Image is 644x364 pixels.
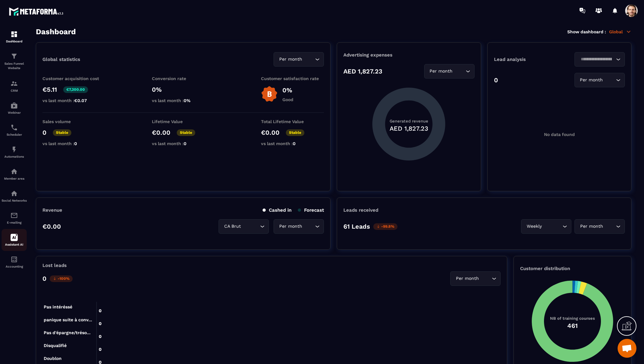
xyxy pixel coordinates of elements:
p: vs last month : [42,141,105,146]
p: CRM [2,89,27,92]
p: Global [609,29,631,35]
span: 0 [293,141,296,146]
input: Search for option [303,56,314,63]
img: automations [10,102,18,109]
div: Search for option [575,219,625,234]
p: 0 [42,275,47,282]
img: social-network [10,190,18,197]
p: 0 [494,76,498,84]
tspan: Doublon [44,356,62,361]
input: Search for option [480,275,490,282]
p: Stable [53,129,71,136]
div: Search for option [424,64,475,79]
p: 0 [42,129,47,136]
span: €0.07 [74,98,87,103]
p: Good [282,97,293,102]
input: Search for option [454,68,464,75]
div: Search for option [450,271,501,286]
img: automations [10,146,18,153]
img: b-badge-o.b3b20ee6.svg [261,86,278,102]
div: Search for option [219,219,269,234]
a: formationformationCRM [2,75,27,97]
p: Advertising expenses [343,52,474,58]
p: vs last month : [152,141,215,146]
span: 0 [74,141,77,146]
img: scheduler [10,124,18,131]
a: automationsautomationsWebinar [2,97,27,119]
p: Dashboard [2,40,27,43]
p: vs last month : [42,98,105,103]
p: Stable [177,129,195,136]
tspan: Pas intéréssé [44,304,72,309]
p: €0.00 [261,129,280,136]
img: logo [9,6,65,17]
p: -100% [50,275,73,282]
span: 0 [184,141,186,146]
tspan: Disqualifié [44,343,67,348]
p: Lost leads [42,263,67,268]
div: Search for option [274,219,324,234]
p: Cashed in [263,207,291,213]
input: Search for option [604,223,614,230]
p: vs last month : [261,141,324,146]
p: Sales Funnel Website [2,62,27,70]
tspan: Pas d'épargne/tréso... [44,330,91,335]
p: Automations [2,155,27,158]
p: Customer satisfaction rate [261,76,324,81]
p: 61 Leads [343,223,370,230]
a: Assistant AI [2,229,27,251]
p: Global statistics [42,57,80,62]
img: formation [10,30,18,38]
p: vs last month : [152,98,215,103]
div: Search for option [274,52,324,67]
p: Webinar [2,111,27,114]
p: Total Lifetime Value [261,119,324,124]
a: accountantaccountantAccounting [2,251,27,273]
span: Per month [579,223,604,230]
span: Per month [278,223,303,230]
a: social-networksocial-networkSocial Networks [2,185,27,207]
p: €7,200.00 [63,86,88,93]
p: Show dashboard : [567,29,606,34]
span: CA Brut [223,223,242,230]
input: Search for option [242,223,258,230]
p: Lead analysis [494,57,559,62]
p: Forecast [298,207,324,213]
h3: Dashboard [36,27,76,36]
img: email [10,212,18,219]
a: formationformationDashboard [2,26,27,48]
p: Conversion rate [152,76,215,81]
p: Leads received [343,207,378,213]
span: 0% [184,98,191,103]
p: €0.00 [152,129,170,136]
input: Search for option [604,77,614,84]
p: 0% [282,86,293,94]
p: AED 1,827.23 [343,68,382,75]
a: formationformationSales Funnel Website [2,48,27,75]
img: automations [10,168,18,175]
p: Sales volume [42,119,105,124]
div: Search for option [575,73,625,87]
input: Search for option [543,223,561,230]
img: accountant [10,256,18,263]
p: Social Networks [2,199,27,202]
p: €0.00 [42,223,61,230]
a: automationsautomationsMember area [2,163,27,185]
tspan: panique suite à conv... [44,317,92,322]
p: Accounting [2,265,27,268]
span: Per month [278,56,303,63]
span: Weekly [525,223,543,230]
div: Search for option [575,52,625,67]
p: Stable [286,129,304,136]
div: Open chat [618,339,636,358]
p: 0% [152,86,215,93]
span: Per month [579,77,604,84]
a: schedulerschedulerScheduler [2,119,27,141]
p: Revenue [42,207,62,213]
p: Customer distribution [520,266,625,271]
p: €5.11 [42,86,57,93]
p: Assistant AI [2,243,27,246]
p: No data found [544,132,575,137]
a: automationsautomationsAutomations [2,141,27,163]
img: formation [10,52,18,60]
